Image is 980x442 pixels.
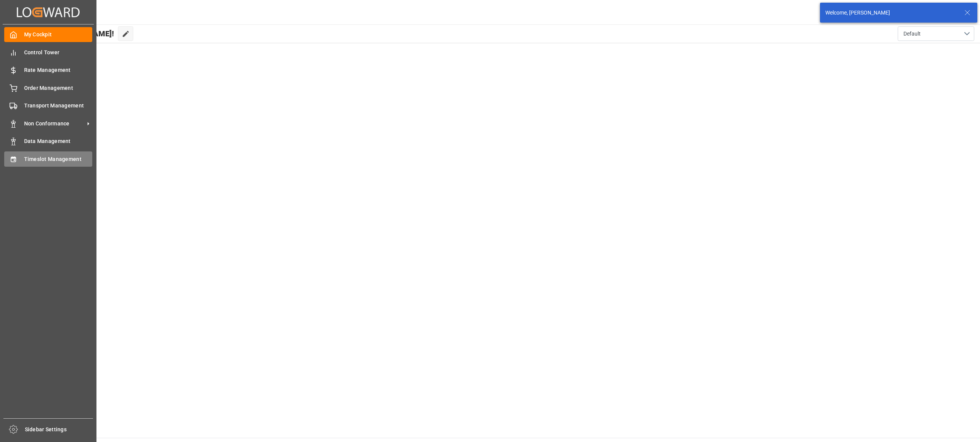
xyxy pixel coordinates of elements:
span: Transport Management [24,102,93,110]
a: Timeslot Management [4,151,92,166]
div: Welcome, [PERSON_NAME] [825,9,957,17]
a: Control Tower [4,45,92,60]
a: Data Management [4,134,92,149]
span: Rate Management [24,66,93,74]
span: Order Management [24,84,93,92]
span: My Cockpit [24,31,93,39]
a: Transport Management [4,98,92,113]
button: open menu [898,26,974,41]
span: Sidebar Settings [25,426,93,434]
a: Order Management [4,80,92,95]
span: Timeslot Management [24,155,93,163]
span: Data Management [24,137,93,145]
a: My Cockpit [4,27,92,42]
a: Rate Management [4,63,92,78]
span: Non Conformance [24,120,85,128]
span: Default [903,30,921,38]
span: Control Tower [24,49,93,57]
